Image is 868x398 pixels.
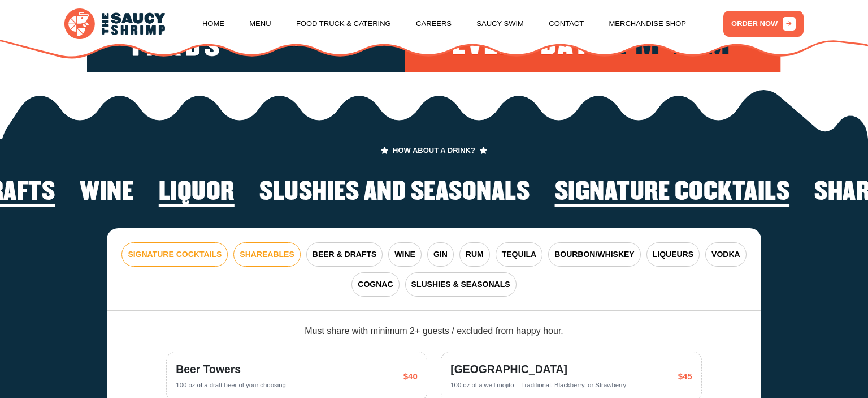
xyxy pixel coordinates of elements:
[249,2,271,45] a: Menu
[358,279,393,290] span: COGNAC
[705,242,747,267] button: VODKA
[405,272,517,297] button: SLUSHIES & SEASONALS
[388,242,422,267] button: WINE
[394,249,415,260] span: WINE
[646,242,700,267] button: LIQUEURS
[678,370,692,383] span: $45
[202,2,224,45] a: Home
[433,249,448,260] span: GIN
[466,249,484,260] span: RUM
[548,242,641,267] button: BOURBON/WHISKEY
[549,2,584,45] a: Contact
[555,178,790,206] h2: Signature Cocktails
[476,2,524,45] a: Saucy Swim
[723,11,804,36] a: ORDER NOW
[711,249,740,260] span: VODKA
[259,178,530,206] h2: Slushies and Seasonals
[555,178,790,210] li: 1 of 6
[176,361,286,378] span: Beer Towers
[128,249,222,260] span: SIGNATURE COCKTAILS
[450,382,626,388] span: 100 oz of a well mojito – Traditional, Blackberry, or Strawberry
[313,249,377,260] span: BEER & DRAFTS
[496,242,542,267] button: TEQUILA
[554,249,635,260] span: BOURBON/WHISKEY
[351,272,399,297] button: COGNAC
[80,178,133,210] li: 4 of 6
[653,249,693,260] span: LIQUEURS
[240,249,294,260] span: SHAREABLES
[609,2,687,45] a: Merchandise Shop
[450,361,626,378] span: [GEOGRAPHIC_DATA]
[296,2,391,45] a: Food Truck & Catering
[176,382,286,388] span: 100 oz of a draft beer of your choosing
[166,324,702,338] div: Must share with minimum 2+ guests / excluded from happy hour.
[159,178,235,210] li: 5 of 6
[416,2,452,45] a: Careers
[159,178,235,206] h2: Liquor
[121,242,228,267] button: SIGNATURE COCKTAILS
[233,242,300,267] button: SHAREABLES
[80,178,133,206] h2: Wine
[64,8,165,39] img: logo
[502,249,536,260] span: TEQUILA
[411,279,510,290] span: SLUSHIES & SEASONALS
[259,178,530,210] li: 6 of 6
[459,242,490,267] button: RUM
[403,370,418,383] span: $40
[306,242,383,267] button: BEER & DRAFTS
[381,147,487,154] span: HOW ABOUT A DRINK?
[427,242,454,267] button: GIN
